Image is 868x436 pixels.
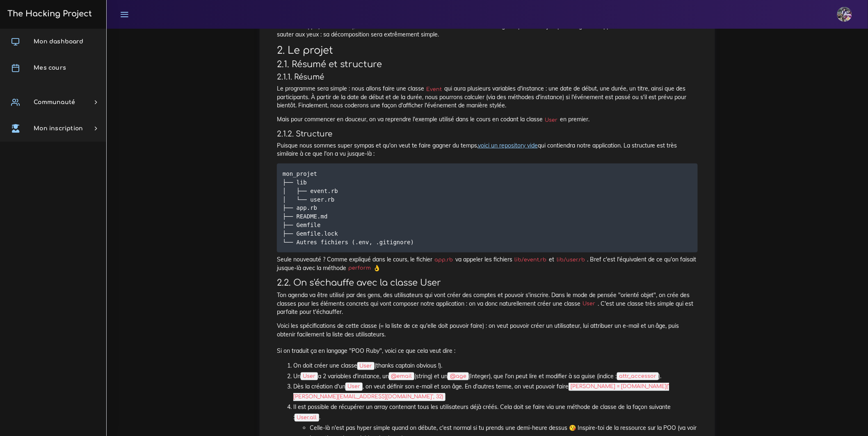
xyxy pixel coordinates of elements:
li: Dès la création d'un , on veut définir son e-mail et son âge. En d'autres terme, on veut pouvoir ... [293,381,698,402]
code: User [301,372,318,381]
h4: 2.1.1. Résumé [277,73,698,82]
h4: 2.1.2. Structure [277,129,698,139]
p: Mais pour commencer en douceur, on va reprendre l'exemple utilisé dans le cours en codant la clas... [277,115,698,123]
code: User [580,300,598,308]
p: Voici les spécifications de cette classe (= la liste de ce qu'elle doit pouvoir faire) : on veut ... [277,322,698,355]
code: Event [424,85,444,93]
code: lib/user.rb [554,256,587,264]
a: voici un repository vide [478,142,538,149]
code: [PERSON_NAME] = [DOMAIN_NAME]("[PERSON_NAME][EMAIL_ADDRESS][DOMAIN_NAME]", 32) [293,383,669,401]
img: eg54bupqcshyolnhdacp.jpg [837,7,852,22]
h3: 2.2. On s'échauffe avec la classe User [277,278,698,288]
code: User.all [295,414,319,422]
code: User [345,383,363,391]
span: Mon dashboard [34,39,83,45]
p: Puisque nous sommes super sympas et qu'on veut te faire gagner du temps, qui contiendra notre app... [277,141,698,158]
code: @email [389,372,414,381]
code: User [357,362,375,370]
h3: The Hacking Project [5,9,92,18]
h2: 2. Le projet [277,45,698,57]
code: User [543,116,560,124]
code: attr_accessor [617,372,659,381]
p: Le programme sera simple : nous allons faire une classe qui aura plusieurs variables d'instance :... [277,84,698,109]
li: Un a 2 variables d'instance, un (string) et un (Integer), que l'on peut lire et modifier à sa gui... [293,371,698,381]
span: Communauté [34,99,75,105]
span: Mon inscription [34,125,83,132]
code: @age [448,372,468,381]
h3: 2.1. Résumé et structure [277,59,698,70]
span: Mes cours [34,65,66,71]
p: Seule nouveauté ? Comme expliqué dans le cours, le fichier va appeler les fichiers et . Bref c'es... [277,255,698,272]
code: lib/event.rb [512,256,549,264]
li: On doit créer une classe (thanks captain obvious !). [293,361,698,371]
code: perform [346,264,373,272]
code: mon_projet ├── lib │ ├── event.rb │ └── user.rb ├── app.rb ├── README.md ├── Gemfile ├── Gemfile.... [283,169,416,247]
code: app.rb [432,256,455,264]
p: Ton agenda va être utilisé par des gens, des utilisateurs qui vont créer des comptes et pouvoir s... [277,291,698,316]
